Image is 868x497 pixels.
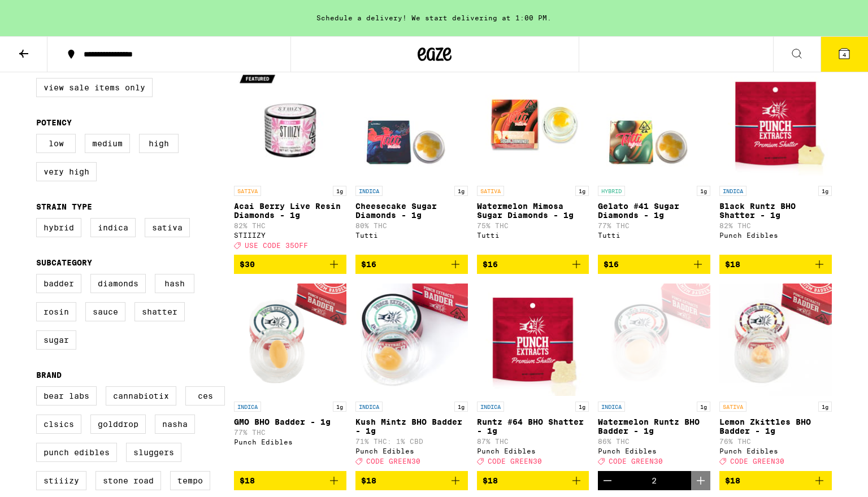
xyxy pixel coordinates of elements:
[234,283,346,470] a: Open page for GMO BHO Badder - 1g from Punch Edibles
[604,260,619,269] span: $16
[598,232,710,239] div: Tutti
[598,402,625,412] p: INDICA
[85,302,125,321] label: Sauce
[134,302,185,321] label: Shatter
[821,37,868,72] button: 4
[36,78,153,97] label: View Sale Items Only
[355,202,468,220] p: Cheesecake Sugar Diamonds - 1g
[36,471,86,490] label: STIIIZY
[366,458,420,465] span: CODE GREEN30
[240,476,255,485] span: $18
[477,283,589,396] img: Punch Edibles - Runtz #64 BHO Shatter - 1g
[7,8,81,17] span: Hi. Need any help?
[477,438,589,445] p: 87% THC
[234,438,346,446] div: Punch Edibles
[719,283,832,470] a: Open page for Lemon Zkittles BHO Badder - 1g from Punch Edibles
[477,402,504,412] p: INDICA
[697,186,710,196] p: 1g
[145,218,190,237] label: Sativa
[36,415,81,434] label: CLSICS
[234,67,346,255] a: Open page for Acai Berry Live Resin Diamonds - 1g from STIIIZY
[234,67,346,180] img: STIIIZY - Acai Berry Live Resin Diamonds - 1g
[355,186,383,196] p: INDICA
[355,232,468,239] div: Tutti
[245,242,308,249] span: USE CODE 35OFF
[355,255,468,274] button: Add to bag
[36,330,76,350] label: Sugar
[598,471,617,490] button: Decrement
[609,458,663,465] span: CODE GREEN30
[719,402,747,412] p: SATIVA
[598,202,710,220] p: Gelato #41 Sugar Diamonds - 1g
[477,255,589,274] button: Add to bag
[719,255,832,274] button: Add to bag
[818,402,832,412] p: 1g
[234,402,261,412] p: INDICA
[483,476,498,485] span: $18
[598,255,710,274] button: Add to bag
[355,471,468,490] button: Add to bag
[90,274,146,293] label: Diamonds
[355,438,468,445] p: 71% THC: 1% CBD
[488,458,542,465] span: CODE GREEN30
[454,186,468,196] p: 1g
[234,283,346,396] img: Punch Edibles - GMO BHO Badder - 1g
[139,134,179,153] label: High
[36,274,81,293] label: Badder
[155,415,195,434] label: NASHA
[477,202,589,220] p: Watermelon Mimosa Sugar Diamonds - 1g
[719,471,832,490] button: Add to bag
[85,134,130,153] label: Medium
[234,202,346,220] p: Acai Berry Live Resin Diamonds - 1g
[477,283,589,470] a: Open page for Runtz #64 BHO Shatter - 1g from Punch Edibles
[234,471,346,490] button: Add to bag
[598,447,710,455] div: Punch Edibles
[575,402,589,412] p: 1g
[240,260,255,269] span: $30
[36,443,117,462] label: Punch Edibles
[843,51,846,58] span: 4
[477,222,589,229] p: 75% THC
[483,260,498,269] span: $16
[719,67,832,255] a: Open page for Black Runtz BHO Shatter - 1g from Punch Edibles
[454,402,468,412] p: 1g
[36,134,76,153] label: Low
[36,118,72,127] legend: Potency
[234,222,346,229] p: 82% THC
[155,274,194,293] label: Hash
[36,370,62,380] legend: Brand
[652,476,657,485] div: 2
[96,471,161,490] label: Stone Road
[719,232,832,239] div: Punch Edibles
[234,232,346,239] div: STIIIZY
[355,447,468,455] div: Punch Edibles
[719,202,832,220] p: Black Runtz BHO Shatter - 1g
[598,67,710,180] img: Tutti - Gelato #41 Sugar Diamonds - 1g
[355,402,383,412] p: INDICA
[355,283,468,396] img: Punch Edibles - Kush Mintz BHO Badder - 1g
[355,67,468,255] a: Open page for Cheesecake Sugar Diamonds - 1g from Tutti
[598,438,710,445] p: 86% THC
[234,429,346,436] p: 77% THC
[36,218,81,237] label: Hybrid
[477,232,589,239] div: Tutti
[333,186,346,196] p: 1g
[477,186,504,196] p: SATIVA
[719,417,832,435] p: Lemon Zkittles BHO Badder - 1g
[36,202,92,211] legend: Strain Type
[818,186,832,196] p: 1g
[36,302,76,321] label: Rosin
[36,162,97,181] label: Very High
[697,402,710,412] p: 1g
[477,471,589,490] button: Add to bag
[361,260,376,269] span: $16
[598,283,710,470] a: Open page for Watermelon Runtz BHO Badder - 1g from Punch Edibles
[126,443,181,462] label: Sluggers
[234,186,261,196] p: SATIVA
[234,255,346,274] button: Add to bag
[36,386,97,406] label: Bear Labs
[361,476,376,485] span: $18
[719,67,832,180] img: Punch Edibles - Black Runtz BHO Shatter - 1g
[170,471,210,490] label: Tempo
[106,386,176,406] label: Cannabiotix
